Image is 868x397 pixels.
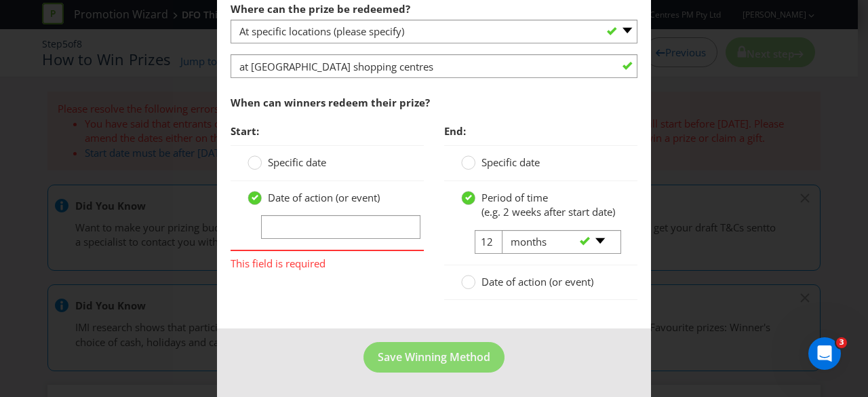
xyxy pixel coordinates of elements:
[268,191,380,204] span: Date of action (or event)
[481,191,548,204] span: Period of time
[444,124,466,138] span: End:
[836,337,847,348] span: 3
[268,155,326,169] span: Specific date
[481,155,540,169] span: Specific date
[481,205,615,219] span: (e.g. 2 weeks after start date)
[231,96,430,109] span: When can winners redeem their prize?
[231,2,410,16] span: Where can the prize be redeemed?
[481,275,593,288] span: Date of action (or event)
[378,349,490,364] span: Save Winning Method
[231,54,637,78] input: Specific location
[363,342,505,373] button: Save Winning Method
[231,251,424,271] span: This field is required
[231,124,259,138] span: Start:
[808,337,841,370] iframe: Intercom live chat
